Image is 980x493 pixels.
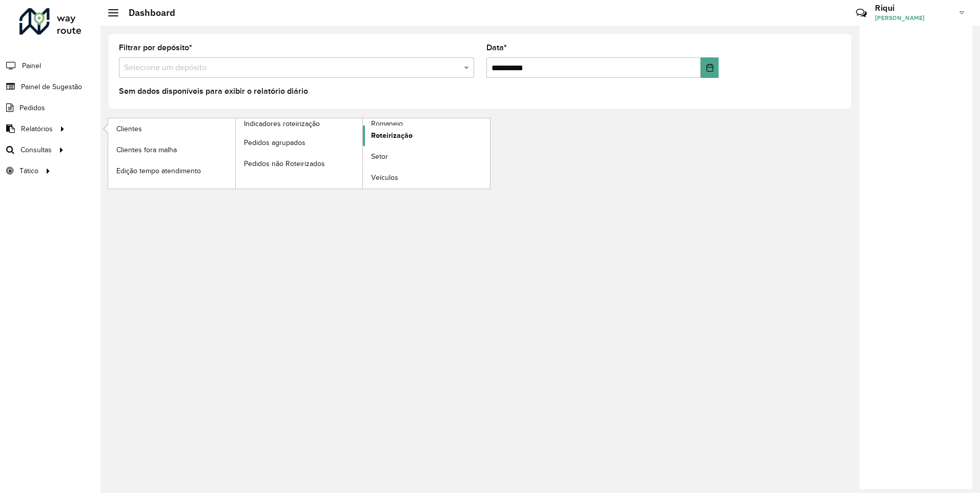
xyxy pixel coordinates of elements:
[371,130,413,141] span: Roteirização
[244,118,320,129] span: Indicadores roteirização
[244,137,305,148] span: Pedidos agrupados
[118,7,175,18] h2: Dashboard
[363,168,490,188] a: Veículos
[875,13,952,23] span: [PERSON_NAME]
[21,145,52,155] span: Consultas
[119,85,308,97] label: Sem dados disponíveis para exibir o relatório diário
[486,42,507,54] label: Data
[363,126,490,146] a: Roteirização
[850,2,872,24] a: Contato Rápido
[371,151,388,162] span: Setor
[236,153,363,174] a: Pedidos não Roteirizados
[22,60,41,71] span: Painel
[108,139,235,160] a: Clientes fora malha
[119,42,192,54] label: Filtrar por depósito
[116,145,177,155] span: Clientes fora malha
[116,124,142,134] span: Clientes
[21,81,82,92] span: Painel de Sugestão
[244,158,325,169] span: Pedidos não Roteirizados
[116,166,201,176] span: Edição tempo atendimento
[371,118,403,129] span: Romaneio
[108,118,235,139] a: Clientes
[21,124,53,134] span: Relatórios
[236,132,363,153] a: Pedidos agrupados
[19,102,45,113] span: Pedidos
[108,160,235,181] a: Edição tempo atendimento
[371,172,398,183] span: Veículos
[875,3,952,13] h3: Riqui
[363,147,490,167] a: Setor
[108,118,363,189] a: Indicadores roteirização
[19,166,38,176] span: Tático
[236,118,491,189] a: Romaneio
[701,57,719,78] button: Choose Date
